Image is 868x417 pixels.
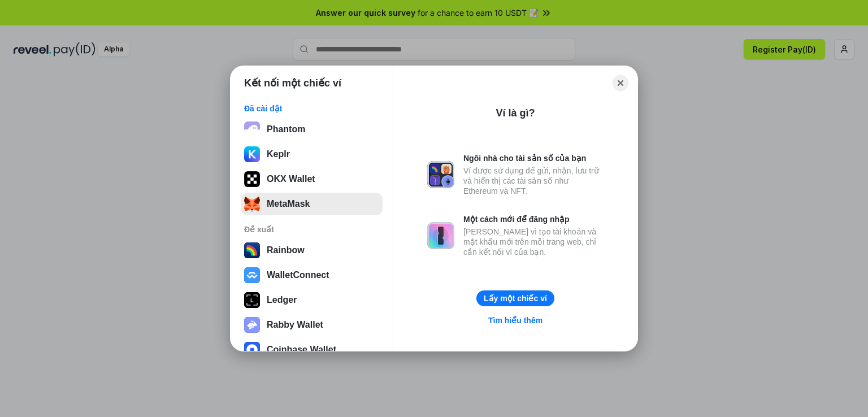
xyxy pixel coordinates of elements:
[241,118,383,141] button: Phantom
[244,292,260,308] img: svg+xml,%3Csvg%20xmlns%3D%22http%3A%2F%2Fwww.w3.org%2F2000%2Fsvg%22%20width%3D%2228%22%20height%3...
[463,166,604,196] div: Ví được sử dụng để gửi, nhận, lưu trữ và hiển thị các tài sản số như Ethereum và NFT.
[241,193,383,215] button: MetaMask
[244,317,260,333] img: svg+xml,%3Csvg%20xmlns%3D%22http%3A%2F%2Fwww.w3.org%2F2000%2Fsvg%22%20fill%3D%22none%22%20viewBox...
[244,171,260,187] img: 5VZ71FV6L7PA3gg3tXrdQ+DgLhC+75Wq3no69P3MC0NFQpx2lL04Ql9gHK1bRDjsSBIvScBnDTk1WrlGIZBorIDEYJj+rhdgn...
[427,222,454,249] img: svg+xml,%3Csvg%20xmlns%3D%22http%3A%2F%2Fwww.w3.org%2F2000%2Fsvg%22%20fill%3D%22none%22%20viewBox...
[241,314,383,336] button: Rabby Wallet
[484,293,547,303] div: Lấy một chiếc ví
[463,214,604,224] div: Một cách mới để đăng nhập
[488,315,542,325] div: Tìm hiểu thêm
[244,224,379,234] div: Đề xuất
[427,161,454,188] img: svg+xml,%3Csvg%20xmlns%3D%22http%3A%2F%2Fwww.w3.org%2F2000%2Fsvg%22%20fill%3D%22none%22%20viewBox...
[267,174,315,184] div: OKX Wallet
[463,153,604,163] div: Ngôi nhà cho tài sản số của bạn
[267,149,290,159] div: Keplr
[463,227,604,257] div: [PERSON_NAME] vì tạo tài khoản và mật khẩu mới trên mỗi trang web, chỉ cần kết nối ví của bạn.
[244,103,379,114] div: Đã cài đặt
[241,289,383,311] button: Ledger
[244,342,260,358] img: svg+xml,%3Csvg%20width%3D%2228%22%20height%3D%2228%22%20viewBox%3D%220%200%2028%2028%22%20fill%3D...
[613,75,628,91] button: Close
[481,313,549,328] a: Tìm hiểu thêm
[267,270,329,280] div: WalletConnect
[244,121,260,137] img: epq2vO3P5aLWl15yRS7Q49p1fHTx2Sgh99jU3kfXv7cnPATIVQHAx5oQs66JWv3SWEjHOsb3kKgmE5WNBxBId7C8gm8wEgOvz...
[244,76,341,90] h1: Kết nối một chiếc ví
[267,245,305,255] div: Rainbow
[244,267,260,283] img: svg+xml,%3Csvg%20width%3D%2228%22%20height%3D%2228%22%20viewBox%3D%220%200%2028%2028%22%20fill%3D...
[267,295,297,305] div: Ledger
[267,345,336,355] div: Coinbase Wallet
[267,124,305,134] div: Phantom
[241,239,383,262] button: Rainbow
[496,106,535,120] div: Ví là gì?
[244,196,260,212] img: svg+xml;base64,PHN2ZyB3aWR0aD0iMzUiIGhlaWdodD0iMzQiIHZpZXdCb3g9IjAgMCAzNSAzNCIgZmlsbD0ibm9uZSIgeG...
[267,199,310,209] div: MetaMask
[241,168,383,190] button: OKX Wallet
[241,338,383,361] button: Coinbase Wallet
[267,320,323,330] div: Rabby Wallet
[241,264,383,286] button: WalletConnect
[244,242,260,258] img: svg+xml,%3Csvg%20width%3D%22120%22%20height%3D%22120%22%20viewBox%3D%220%200%20120%20120%22%20fil...
[241,143,383,166] button: Keplr
[244,146,260,162] img: ByMCUfJCc2WaAAAAAElFTkSuQmCC
[476,290,554,306] button: Lấy một chiếc ví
